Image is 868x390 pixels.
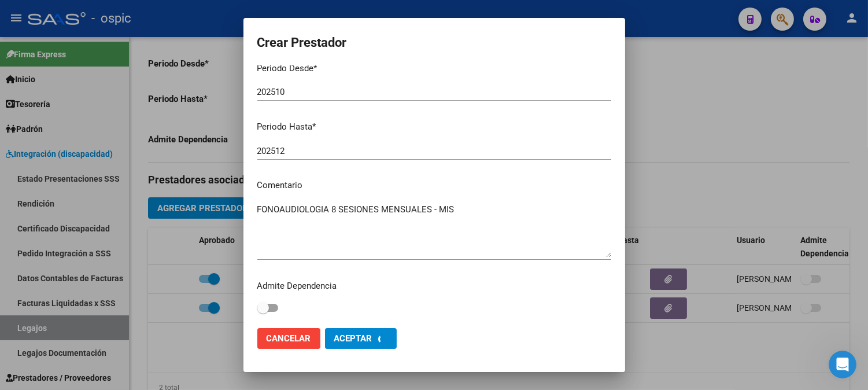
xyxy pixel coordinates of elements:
p: Admite Dependencia [257,279,611,293]
iframe: Intercom live chat [829,351,856,378]
p: Comentario [257,179,611,192]
button: Aceptar [325,328,397,349]
p: Periodo Hasta [257,120,611,134]
button: Cancelar [257,328,320,349]
h2: Crear Prestador [257,32,611,54]
p: Periodo Desde [257,62,611,75]
span: Aceptar [334,333,372,344]
span: Cancelar [267,333,311,344]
